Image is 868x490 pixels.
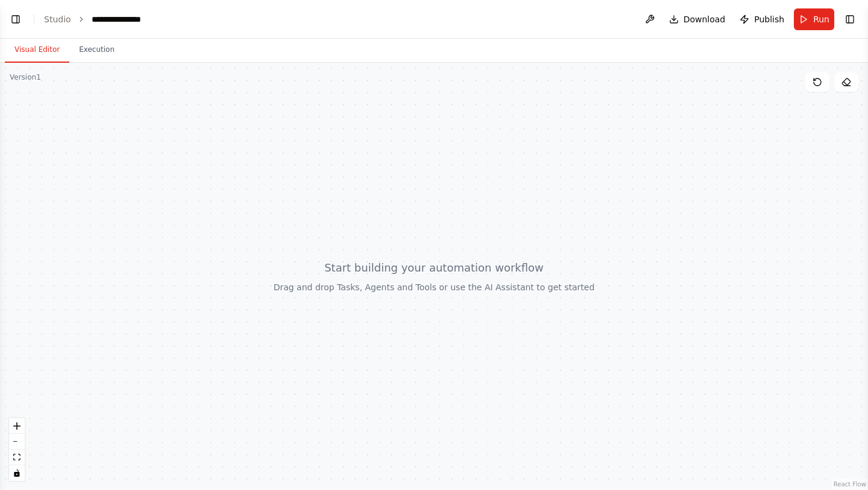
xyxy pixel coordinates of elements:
button: Visual Editor [5,37,69,63]
button: Download [664,8,731,30]
a: React Flow attribution [834,481,866,488]
button: Show left sidebar [7,11,24,28]
button: zoom in [9,418,25,434]
button: Execution [69,37,124,63]
nav: breadcrumb [44,13,154,25]
button: Show right sidebar [841,11,858,28]
button: zoom out [9,434,25,450]
span: Download [684,13,726,25]
button: Publish [735,8,789,30]
span: Publish [754,13,784,25]
button: Run [794,8,834,30]
button: fit view [9,450,25,465]
div: Version 1 [10,72,41,82]
span: Run [813,13,829,25]
div: React Flow controls [9,418,25,481]
a: Studio [44,14,71,24]
button: toggle interactivity [9,465,25,481]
